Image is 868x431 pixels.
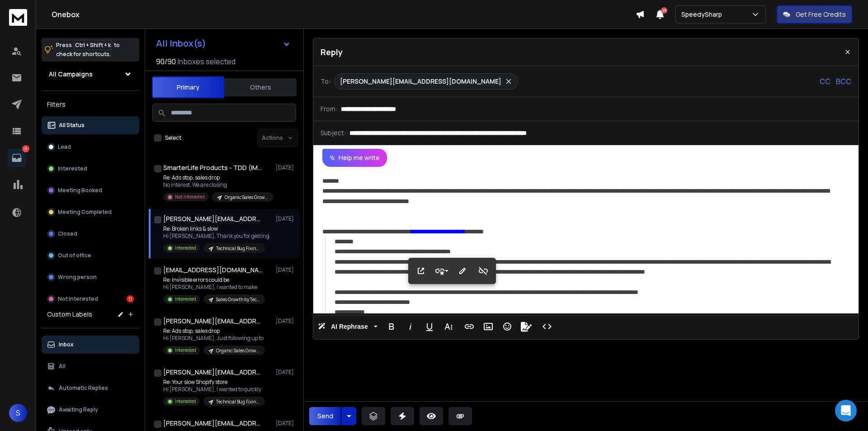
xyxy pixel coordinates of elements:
button: Signature [518,317,535,336]
p: [DATE] [276,369,296,376]
p: From: [321,104,337,114]
button: All Status [42,116,139,134]
p: Lead [58,143,71,151]
p: Re: Broken links & slow [163,225,269,232]
p: All Status [59,122,85,129]
span: AI Rephrase [329,323,370,331]
p: [PERSON_NAME][EMAIL_ADDRESS][DOMAIN_NAME] [340,77,501,86]
p: Not Interested [175,194,205,200]
button: Closed [42,225,139,243]
h1: Onebox [52,9,636,20]
button: Lead [42,138,139,156]
button: Underline (Ctrl+U) [421,317,438,336]
p: [DATE] [276,420,296,427]
button: Meeting Booked [42,181,139,199]
p: Meeting Completed [58,208,112,216]
p: [DATE] [276,266,296,274]
span: 25 [661,7,667,14]
p: Reply [321,46,343,58]
button: Send [309,407,341,425]
div: Open Intercom Messenger [835,400,857,422]
p: Organic Sales Growth [216,347,259,354]
p: [DATE] [276,164,296,171]
button: Out of office [42,246,139,265]
p: SpeedySharp [681,10,726,19]
p: Get Free Credits [796,10,846,19]
p: Subject: [321,128,346,137]
p: [DATE] [276,317,296,325]
p: Interested [58,165,87,172]
p: CC [820,76,830,87]
button: Interested [42,160,139,178]
p: Re: Your slow Shopify store [163,379,265,386]
p: Hi [PERSON_NAME], I wanted to make [163,284,265,291]
button: Open Link [412,262,429,280]
p: 11 [22,145,29,152]
button: More Text [440,317,457,336]
button: Emoticons [499,317,516,336]
span: Ctrl + Shift + k [74,40,112,50]
div: 11 [127,295,134,303]
button: All Inbox(s) [149,34,298,52]
p: Organic Sales Growth [225,194,268,201]
span: 90 / 90 [156,56,176,67]
button: All [42,357,139,375]
h1: [PERSON_NAME][EMAIL_ADDRESS][DOMAIN_NAME] [163,419,263,428]
h1: [PERSON_NAME][EMAIL_ADDRESS][DOMAIN_NAME] [163,368,263,377]
p: All [59,363,66,370]
h3: Filters [42,98,139,111]
h3: Inboxes selected [178,56,236,67]
p: Re: Ads stop, sales drop [163,174,272,181]
h1: All Campaigns [49,70,93,79]
p: To: [321,77,330,86]
p: Hi [PERSON_NAME], I wanted to quickly [163,386,265,393]
button: AI Rephrase [316,317,379,336]
p: Interested [175,245,196,251]
h1: [PERSON_NAME][EMAIL_ADDRESS][DOMAIN_NAME] [163,214,263,223]
button: Meeting Completed [42,203,139,221]
p: Technical Bug Fixing and Loading Speed [216,245,259,252]
p: Hi [PERSON_NAME], Thank you for getting [163,232,269,240]
p: Sales Growth by Technical Fixing [216,296,259,303]
p: Out of office [58,252,91,259]
p: BCC [836,76,851,87]
p: No interest. We are closing [163,181,272,189]
h1: SmarterLife Products - TDD (IMAP) [163,163,263,172]
button: Others [224,77,297,97]
button: Get Free Credits [777,5,852,24]
button: Style [433,262,450,280]
h1: [EMAIL_ADDRESS][DOMAIN_NAME] [163,265,263,275]
button: Wrong person [42,268,139,286]
h1: [PERSON_NAME][EMAIL_ADDRESS][DOMAIN_NAME] [163,317,263,326]
p: Technical Bug Fixing and Loading Speed [216,398,259,405]
p: Automatic Replies [59,384,108,392]
h1: All Inbox(s) [156,39,206,48]
p: Press to check for shortcuts. [56,41,120,59]
p: Re: Invisible errors could be [163,276,265,284]
p: Closed [58,230,77,237]
a: 11 [8,149,26,167]
p: Interested [175,296,196,303]
button: S [9,404,27,422]
button: Awaiting Reply [42,401,139,419]
button: Primary [152,76,224,98]
button: Insert Image (Ctrl+P) [480,317,497,336]
img: logo [9,9,27,26]
button: Edit Link [454,262,471,280]
label: Select [165,134,181,142]
p: Wrong person [58,274,97,281]
button: Unlink [475,262,492,280]
p: Interested [175,347,196,354]
p: Awaiting Reply [59,406,98,413]
p: Meeting Booked [58,187,102,194]
p: Interested [175,398,196,405]
button: Inbox [42,336,139,354]
p: Hi [PERSON_NAME], Just following up to [163,335,265,342]
button: Automatic Replies [42,379,139,397]
p: Inbox [59,341,74,348]
button: All Campaigns [42,65,139,83]
p: Re: Ads stop, sales drop [163,327,265,335]
h3: Custom Labels [47,310,92,319]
